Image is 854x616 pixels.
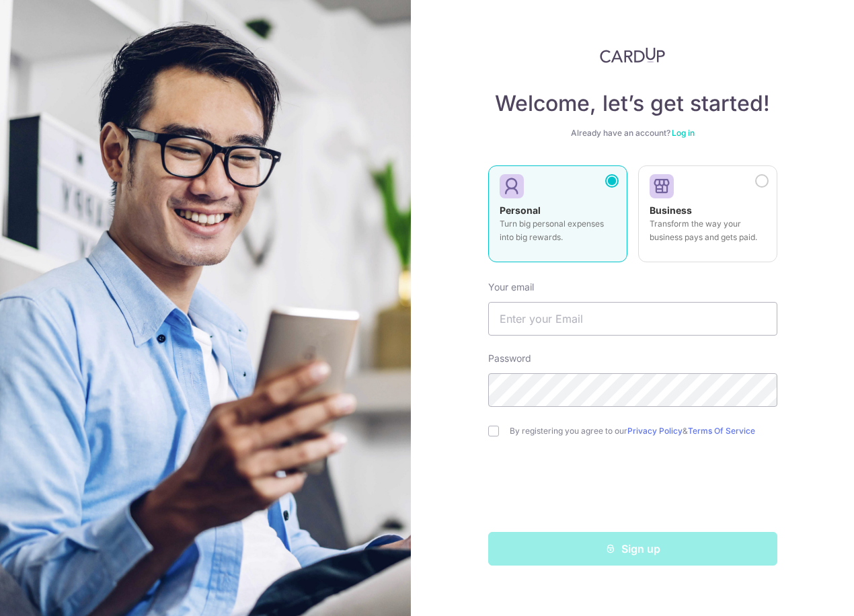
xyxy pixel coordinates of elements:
[638,165,777,270] a: Business Transform the way your business pays and gets paid.
[488,165,627,270] a: Personal Turn big personal expenses into big rewards.
[650,217,766,244] p: Transform the way your business pays and gets paid.
[600,47,666,63] img: CardUp Logo
[500,217,616,244] p: Turn big personal expenses into big rewards.
[672,128,695,138] a: Log in
[500,204,541,216] strong: Personal
[627,426,683,436] a: Privacy Policy
[488,280,534,294] label: Your email
[488,352,531,365] label: Password
[510,426,777,436] label: By registering you agree to our &
[688,426,755,436] a: Terms Of Service
[488,90,777,117] h4: Welcome, let’s get started!
[650,204,692,216] strong: Business
[488,302,777,336] input: Enter your Email
[531,463,735,516] iframe: reCAPTCHA
[488,128,777,139] div: Already have an account?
